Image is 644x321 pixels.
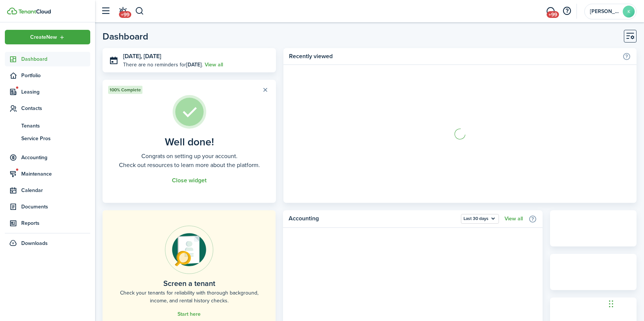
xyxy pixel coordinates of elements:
span: Dashboard [21,55,90,63]
home-placeholder-title: Screen a tenant [163,278,215,289]
h3: [DATE], [DATE] [123,52,270,61]
span: Reports [21,219,90,227]
home-widget-title: Recently viewed [289,52,619,61]
button: Open menu [461,214,499,224]
a: Start here [178,311,201,317]
span: Documents [21,203,90,211]
span: Downloads [21,239,48,247]
a: Notifications [116,2,130,21]
a: Reports [5,216,90,230]
p: There are no reminders for . [123,61,203,69]
span: Maintenance [21,170,90,178]
span: +99 [119,11,131,18]
button: Open sidebar [98,4,113,18]
span: Tenants [21,122,90,130]
well-done-title: Well done! [165,136,214,148]
div: Drag [609,293,613,315]
img: TenantCloud [18,9,51,14]
span: 100% Complete [110,86,141,93]
span: Portfolio [21,72,90,79]
avatar-text: K [623,6,635,18]
iframe: Chat Widget [607,285,644,321]
img: Online payments [165,226,213,274]
button: Open resource center [560,5,573,18]
a: Service Pros [5,132,90,145]
a: View all [505,216,523,222]
span: Calendar [21,186,90,194]
a: Tenants [5,119,90,132]
span: Accounting [21,154,90,161]
button: Close widget [172,177,207,184]
a: View all [205,61,223,69]
b: [DATE] [186,61,202,69]
button: Close [260,85,270,95]
span: Contacts [21,104,90,112]
span: Create New [30,35,57,40]
button: Search [135,5,144,18]
img: TenantCloud [7,7,17,15]
well-done-description: Congrats on setting up your account. Check out resources to learn more about the platform. [119,152,260,170]
button: Last 30 days [461,214,499,224]
span: Service Pros [21,135,90,142]
a: Messaging [543,2,557,21]
span: Kaitlyn [590,9,620,14]
button: Customise [624,30,637,43]
header-page-title: Dashboard [103,32,148,41]
span: +99 [547,11,559,18]
span: Leasing [21,88,90,96]
a: Dashboard [5,52,90,66]
button: Open menu [5,30,90,44]
img: Loading [453,128,466,141]
home-placeholder-description: Check your tenants for reliability with thorough background, income, and rental history checks. [119,289,259,305]
home-widget-title: Accounting [289,214,457,224]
